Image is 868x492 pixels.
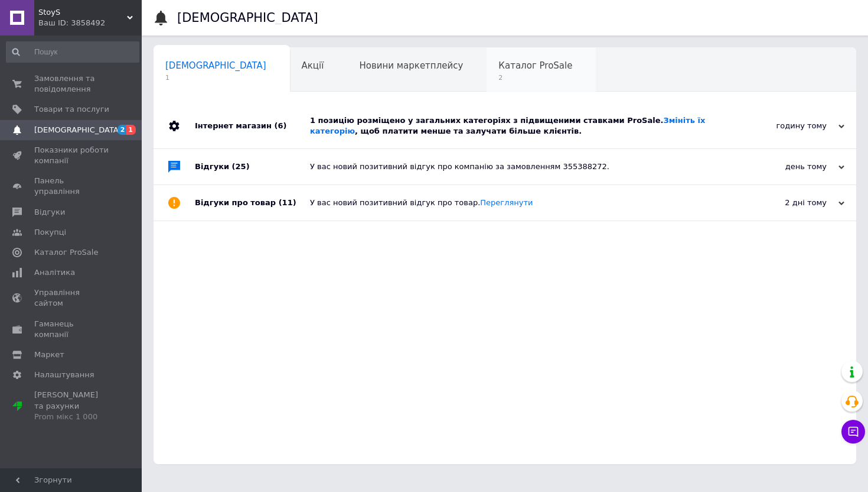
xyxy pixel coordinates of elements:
div: день тому [726,161,844,172]
div: Prom мікс 1 000 [34,412,109,422]
span: 1 [126,125,136,135]
div: Інтернет магазин [195,103,310,148]
span: 1 [165,73,266,82]
span: (25) [232,162,250,171]
h1: [DEMOGRAPHIC_DATA] [177,11,318,25]
span: Каталог ProSale [34,247,98,258]
span: Покупці [34,227,66,238]
div: У вас новий позитивний відгук про компанію за замовленням 355388272. [310,161,726,172]
span: (6) [274,121,286,130]
span: [DEMOGRAPHIC_DATA] [34,125,122,135]
div: У вас новий позитивний відгук про товар. [310,198,726,208]
div: годину тому [726,121,844,131]
span: 2 [118,125,127,135]
span: [PERSON_NAME] та рахунки [34,390,109,422]
a: Переглянути [480,198,533,207]
span: Аналітика [34,267,75,278]
span: Маркет [34,349,64,360]
div: Ваш ID: 3858492 [38,18,142,28]
span: Новини маркетплейсу [359,60,463,71]
span: Товари та послуги [34,104,109,115]
span: Відгуки [34,207,65,218]
div: 1 позицію розміщено у загальних категоріях з підвищеними ставками ProSale. , щоб платити менше та... [310,115,726,137]
div: Відгуки про товар [195,185,310,221]
button: Чат з покупцем [841,420,865,444]
span: Налаштування [34,370,94,380]
span: Каталог ProSale [498,60,572,71]
div: 2 дні тому [726,198,844,208]
span: Замовлення та повідомлення [34,73,109,95]
span: Управління сайтом [34,287,109,309]
span: (11) [279,198,296,207]
span: StoyS [38,7,127,18]
span: 2 [498,73,572,82]
span: Показники роботи компанії [34,145,109,166]
input: Пошук [6,41,139,63]
span: Гаманець компанії [34,319,109,340]
span: Акції [302,60,324,71]
div: Відгуки [195,149,310,184]
span: [DEMOGRAPHIC_DATA] [165,60,266,71]
span: Панель управління [34,176,109,197]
